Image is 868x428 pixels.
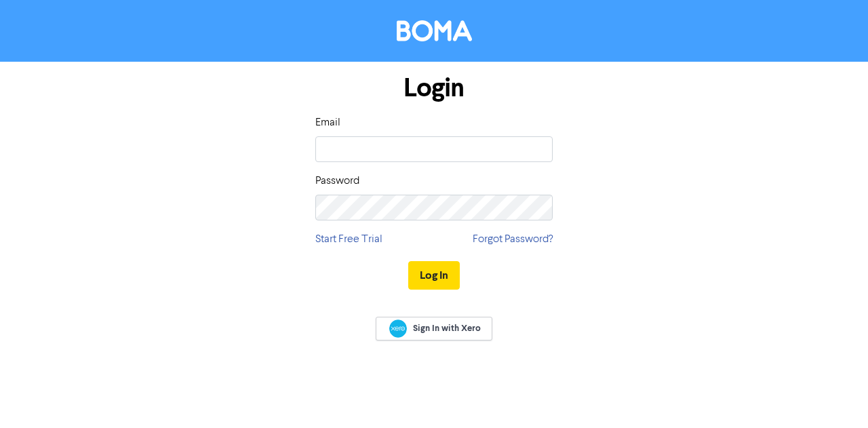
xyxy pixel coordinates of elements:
a: Start Free Trial [315,231,382,248]
button: Log In [408,261,460,290]
img: Xero logo [389,319,407,338]
label: Password [315,173,359,189]
h1: Login [315,73,553,104]
img: BOMA Logo [397,20,472,41]
a: Sign In with Xero [376,317,492,341]
label: Email [315,115,340,131]
span: Sign In with Xero [413,322,481,334]
a: Forgot Password? [473,231,553,248]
